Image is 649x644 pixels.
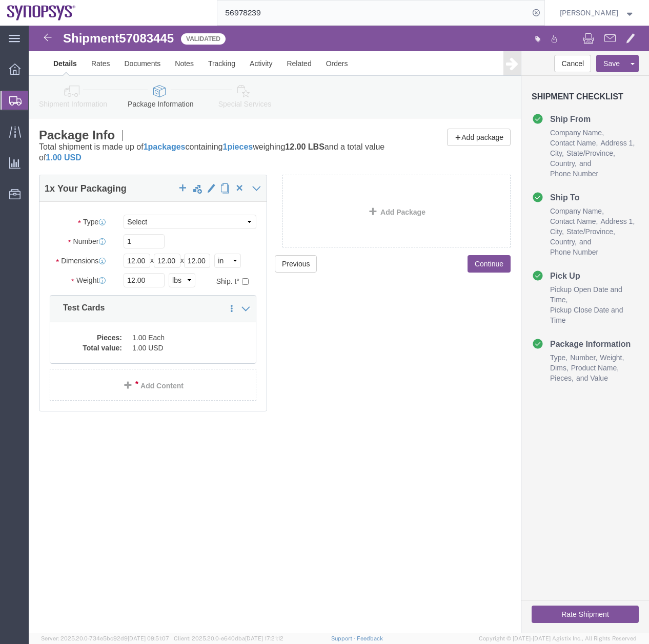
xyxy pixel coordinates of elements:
img: logo [7,5,76,20]
span: Copyright © [DATE]-[DATE] Agistix Inc., All Rights Reserved [479,634,637,643]
a: Support [331,635,357,641]
input: Search for shipment number, reference number [217,1,529,25]
span: Zach Anderson [560,7,618,18]
a: Feedback [357,635,383,641]
span: Server: 2025.20.0-734e5bc92d9 [41,635,169,641]
span: Client: 2025.20.0-e640dba [174,635,283,641]
iframe: FS Legacy Container [29,26,649,633]
span: [DATE] 17:21:12 [245,635,283,641]
span: [DATE] 09:51:07 [128,635,169,641]
button: [PERSON_NAME] [559,7,635,19]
